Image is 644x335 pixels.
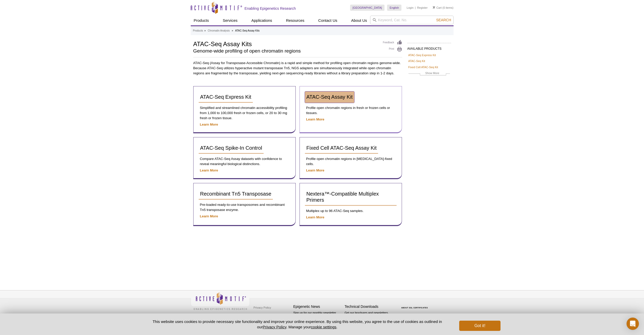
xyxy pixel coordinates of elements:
[433,6,442,9] a: Cart
[408,71,450,77] a: Show More
[408,59,425,63] a: ATAC-Seq Kit
[204,29,206,32] li: »
[144,319,451,330] p: This website uses cookies to provide necessary site functionality and improve your online experie...
[200,123,218,126] a: Learn More
[200,145,262,151] span: ATAC-Seq Spike-In Control
[283,16,307,25] a: Resources
[383,40,402,45] a: Feedback
[199,188,273,200] a: Recombinant Tn5 Transposase
[293,311,342,328] p: Sign up for our monthly newsletter highlighting recent publications in the field of epigenetics.
[191,16,212,25] a: Products
[459,321,500,331] button: Got it!
[305,105,397,116] p: Profile open chromatin regions in fresh or frozen cells or tissues.
[263,325,286,329] a: Privacy Policy
[408,65,438,69] a: Fixed Cell ATAC-Seq Kit
[383,47,402,52] a: Print
[199,143,264,154] a: ATAC-Seq Spike-In Control
[627,318,639,330] div: Open Intercom Messenger
[387,5,401,11] a: English
[200,94,251,100] span: ATAC-Seq Express Kit
[305,92,354,103] a: ATAC-Seq Assay Kit
[306,191,379,203] span: Nextera™-Compatible Multiplex Primers
[348,16,370,25] a: About Us
[350,5,385,11] a: [GEOGRAPHIC_DATA]
[306,168,324,172] a: Learn More
[435,18,453,22] button: Search
[220,16,241,25] a: Services
[232,29,233,32] li: »
[199,92,253,103] a: ATAC-Seq Express Kit
[252,311,279,319] a: Terms & Conditions
[306,117,324,121] a: Learn More
[200,191,272,197] span: Recombinant Tn5 Transposase
[200,214,218,218] a: Learn More
[200,168,218,172] a: Learn More
[193,60,402,76] p: ATAC-Seq (Assay for Transposase-Accessible Chromatin) is a rapid and simple method for profiling ...
[407,6,414,9] a: Login
[370,16,454,24] input: Keyword, Cat. No.
[293,304,342,309] h4: Epigenetic News
[305,188,397,206] a: Nextera™-Compatible Multiplex Primers
[345,304,393,309] h4: Technical Downloads
[305,143,378,154] a: Fixed Cell ATAC-Seq Assay Kit
[433,5,454,11] li: (0 items)
[415,5,416,11] li: |
[306,94,353,100] span: ATAC-Seq Assay Kit
[433,6,435,9] img: Your Cart
[252,304,272,311] a: Privacy Policy
[235,29,259,32] li: ATAC-Seq Assay Kits
[193,40,378,47] h1: ATAC-Seq Assay Kits
[315,16,340,25] a: Contact Us
[208,28,230,33] a: Chromatin Analysis
[245,6,296,11] h2: Enabling Epigenetics Research
[193,28,203,33] a: Products
[248,16,275,25] a: Applications
[345,311,393,324] p: Get our brochures and newsletters, or request them by mail.
[436,18,451,22] span: Search
[193,49,378,53] h2: Genome-wide profiling of open chromatin regions
[396,299,435,311] table: Click to Verify - This site chose Symantec SSL for secure e-commerce and confidential communicati...
[199,202,290,212] p: Pre-loaded ready-to-use transposomes and recombinant Tn5 transposase enzyme.
[305,208,397,214] p: Multiplex up to 96 ATAC-Seq samples.
[199,156,290,167] p: Compare ATAC-Seq Assay datasets with confidence to reveal meaningful biological distinctions.
[306,215,324,219] a: Learn More
[407,43,451,52] h2: AVAILABLE PRODUCTS
[306,145,377,151] span: Fixed Cell ATAC-Seq Assay Kit
[408,53,436,57] a: ATAC-Seq Express Kit
[191,290,250,311] img: Active Motif,
[401,307,428,309] a: ABOUT SSL CERTIFICATES
[417,6,428,9] a: Register
[199,105,290,121] p: Simplified and streamlined chromatin accessibility profiling from 1,000 to 100,000 fresh or froze...
[305,156,397,167] p: Profile open chromatin regions in [MEDICAL_DATA]-fixed cells.
[311,325,336,329] button: cookie settings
